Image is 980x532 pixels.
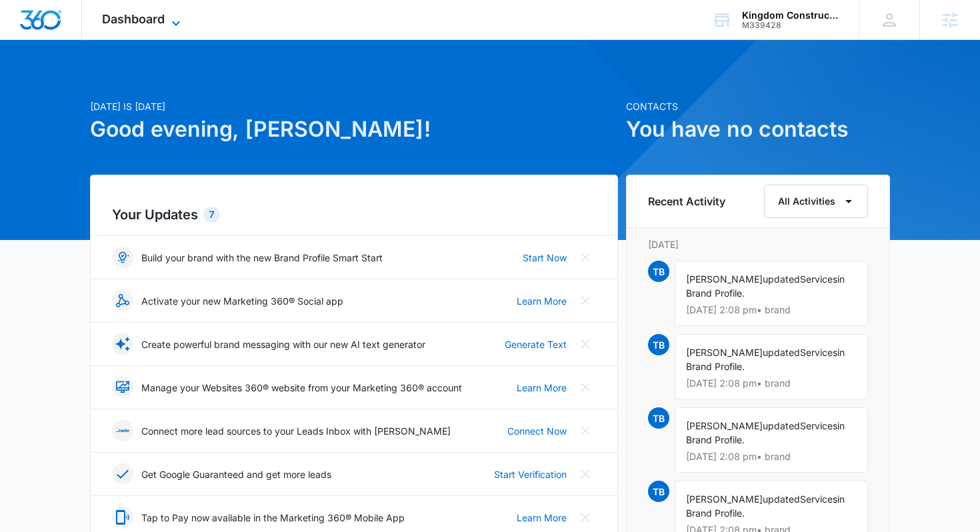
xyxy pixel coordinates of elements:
[686,305,857,315] p: [DATE] 2:08 pm • brand
[800,420,837,431] span: Services
[575,463,596,485] button: Close
[90,99,618,113] p: [DATE] is [DATE]
[800,273,837,285] span: Services
[575,377,596,398] button: Close
[742,21,839,30] div: account id
[141,251,383,265] p: Build your brand with the new Brand Profile Smart Start
[575,247,596,268] button: Close
[141,424,451,438] p: Connect more lead sources to your Leads Inbox with [PERSON_NAME]
[102,12,165,26] span: Dashboard
[523,251,567,265] a: Start Now
[141,511,405,525] p: Tap to Pay now available in the Marketing 360® Mobile App
[575,507,596,528] button: Close
[686,347,763,358] span: [PERSON_NAME]
[575,290,596,311] button: Close
[648,193,725,209] h6: Recent Activity
[648,261,669,282] span: TB
[575,333,596,355] button: Close
[648,334,669,355] span: TB
[686,420,763,431] span: [PERSON_NAME]
[90,113,618,145] h1: Good evening, [PERSON_NAME]!
[648,237,868,251] p: [DATE]
[742,10,839,21] div: account name
[764,185,868,218] button: All Activities
[626,99,890,113] p: Contacts
[626,113,890,145] h1: You have no contacts
[494,467,567,481] a: Start Verification
[112,205,596,225] h2: Your Updates
[800,347,837,358] span: Services
[505,337,567,351] a: Generate Text
[686,452,857,461] p: [DATE] 2:08 pm • brand
[648,407,669,429] span: TB
[763,273,800,285] span: updated
[507,424,567,438] a: Connect Now
[648,481,669,502] span: TB
[517,294,567,308] a: Learn More
[800,493,837,505] span: Services
[686,379,857,388] p: [DATE] 2:08 pm • brand
[763,493,800,505] span: updated
[686,493,763,505] span: [PERSON_NAME]
[517,381,567,395] a: Learn More
[763,420,800,431] span: updated
[141,294,343,308] p: Activate your new Marketing 360® Social app
[203,207,220,223] div: 7
[763,347,800,358] span: updated
[141,337,425,351] p: Create powerful brand messaging with our new AI text generator
[517,511,567,525] a: Learn More
[575,420,596,441] button: Close
[141,467,331,481] p: Get Google Guaranteed and get more leads
[686,273,763,285] span: [PERSON_NAME]
[141,381,462,395] p: Manage your Websites 360® website from your Marketing 360® account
